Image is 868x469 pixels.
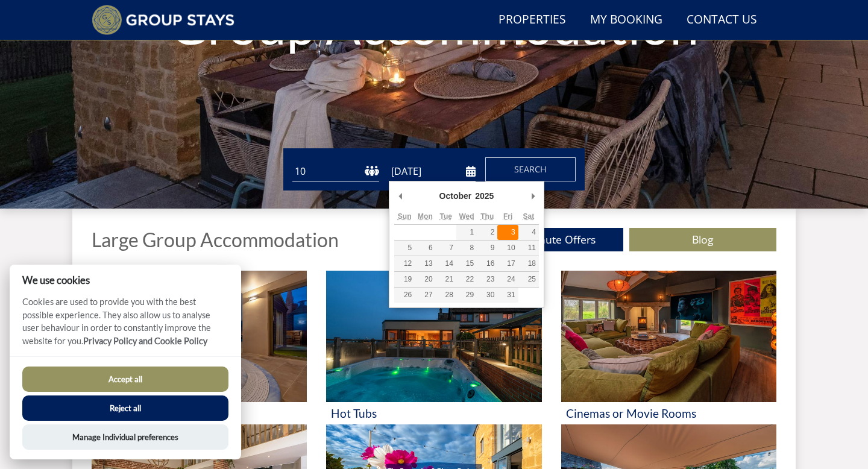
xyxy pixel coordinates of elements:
[561,271,776,402] img: 'Cinemas or Movie Rooms' - Large Group Accommodation Holiday Ideas
[394,187,406,205] button: Previous Month
[566,407,772,420] h3: Cinemas or Movie Rooms
[585,7,667,34] a: My Booking
[476,228,623,251] a: Last Minute Offers
[497,241,518,256] button: 10
[394,288,415,303] button: 26
[518,272,539,287] button: 25
[456,288,477,303] button: 29
[10,274,241,286] h2: We use cookies
[485,157,576,181] button: Search
[682,7,762,34] a: Contact Us
[394,241,415,256] button: 5
[629,228,776,251] a: Blog
[477,272,497,287] button: 23
[436,288,456,303] button: 28
[92,229,339,250] h1: Large Group Accommodation
[436,256,456,271] button: 14
[10,295,241,356] p: Cookies are used to provide you with the best possible experience. They also allow us to analyse ...
[497,256,518,271] button: 17
[477,256,497,271] button: 16
[494,7,571,34] a: Properties
[418,212,433,221] abbr: Monday
[326,271,541,424] a: 'Hot Tubs' - Large Group Accommodation Holiday Ideas Hot Tubs
[477,241,497,256] button: 9
[92,5,234,35] img: Group Stays
[503,212,512,221] abbr: Friday
[398,212,412,221] abbr: Sunday
[523,212,535,221] abbr: Saturday
[394,272,415,287] button: 19
[456,272,477,287] button: 22
[415,272,435,287] button: 20
[480,212,494,221] abbr: Thursday
[518,241,539,256] button: 11
[436,272,456,287] button: 21
[22,424,228,450] button: Manage Individual preferences
[477,225,497,240] button: 2
[415,256,435,271] button: 13
[473,187,495,205] div: 2025
[518,256,539,271] button: 18
[527,187,539,205] button: Next Month
[438,187,474,205] div: October
[497,225,518,240] button: 3
[561,271,776,424] a: 'Cinemas or Movie Rooms' - Large Group Accommodation Holiday Ideas Cinemas or Movie Rooms
[436,241,456,256] button: 7
[331,407,536,420] h3: Hot Tubs
[389,162,476,181] input: Arrival Date
[459,212,474,221] abbr: Wednesday
[456,256,477,271] button: 15
[83,336,207,346] a: Privacy Policy and Cookie Policy
[514,163,547,175] span: Search
[415,288,435,303] button: 27
[497,272,518,287] button: 24
[439,212,451,221] abbr: Tuesday
[22,395,228,421] button: Reject all
[394,256,415,271] button: 12
[22,367,228,392] button: Accept all
[497,288,518,303] button: 31
[456,241,477,256] button: 8
[456,225,477,240] button: 1
[326,271,541,402] img: 'Hot Tubs' - Large Group Accommodation Holiday Ideas
[415,241,435,256] button: 6
[477,288,497,303] button: 30
[518,225,539,240] button: 4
